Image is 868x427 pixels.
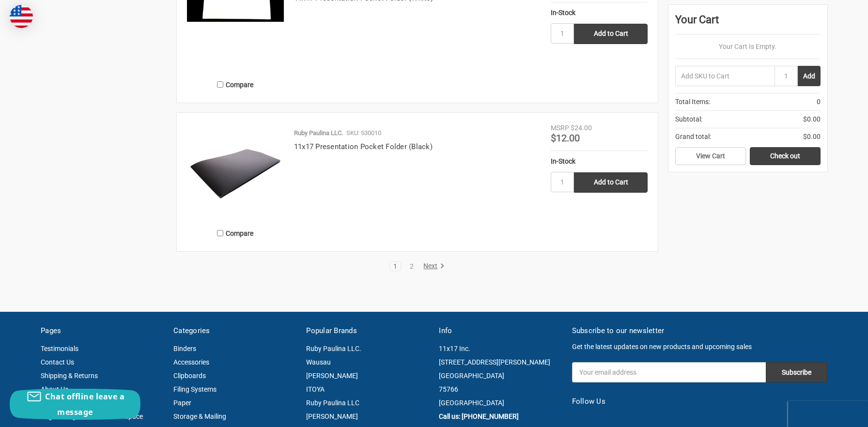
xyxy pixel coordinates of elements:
[306,412,358,420] a: [PERSON_NAME]
[173,358,209,366] a: Accessories
[675,12,821,35] div: Your Cart
[41,358,74,366] a: Contact Us
[173,412,226,420] a: Storage & Mailing
[788,401,868,427] iframe: Google Customer Reviews
[572,342,827,352] p: Get the latest updates on new products and upcoming sales
[766,362,827,382] input: Subscribe
[306,385,325,393] a: ITOYA
[406,263,417,270] a: 2
[551,123,569,133] div: MSRP
[173,385,217,393] a: Filing Systems
[551,8,648,18] div: In-Stock
[187,123,284,220] img: 11x17 Presentation Pocket Folder (Black)
[551,156,648,167] div: In-Stock
[41,385,68,393] a: About Us
[306,325,429,336] h5: Popular Brands
[346,128,381,138] p: SKU: 530010
[217,81,223,88] input: Compare
[187,76,284,92] label: Compare
[675,97,710,107] span: Total Items:
[306,358,331,366] a: Wausau
[10,389,140,420] button: Chat offline leave a message
[173,399,191,407] a: Paper
[572,362,766,382] input: Your email address
[572,396,827,407] h5: Follow Us
[10,5,33,28] img: duty and tax information for United States
[306,372,358,380] a: [PERSON_NAME]
[803,132,821,142] span: $0.00
[803,114,821,124] span: $0.00
[306,399,359,407] a: Ruby Paulina LLC
[173,345,196,352] a: Binders
[294,142,433,151] a: 11x17 Presentation Pocket Folder (Black)
[217,230,223,236] input: Compare
[551,132,580,144] span: $12.00
[675,132,711,142] span: Grand total:
[45,391,124,417] span: Chat offline leave a message
[571,124,592,132] span: $24.00
[750,147,821,166] a: Check out
[306,345,361,352] a: Ruby Paulina LLC.
[817,97,821,107] span: 0
[420,262,445,271] a: Next
[41,372,98,380] a: Shipping & Returns
[41,345,78,352] a: Testimonials
[574,172,648,193] input: Add to Cart
[675,147,746,166] a: View Cart
[675,66,775,86] input: Add SKU to Cart
[439,412,519,420] a: Call us: [PHONE_NUMBER]
[675,42,821,52] p: Your Cart Is Empty.
[572,325,827,336] h5: Subscribe to our newsletter
[798,66,821,86] button: Add
[439,325,561,336] h5: Info
[173,372,206,380] a: Clipboards
[41,325,163,336] h5: Pages
[439,342,561,410] address: 11x17 Inc. [STREET_ADDRESS][PERSON_NAME] [GEOGRAPHIC_DATA] 75766 [GEOGRAPHIC_DATA]
[390,263,401,270] a: 1
[675,114,702,124] span: Subtotal:
[294,128,343,138] p: Ruby Paulina LLC.
[574,24,648,44] input: Add to Cart
[187,225,284,241] label: Compare
[173,325,296,336] h5: Categories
